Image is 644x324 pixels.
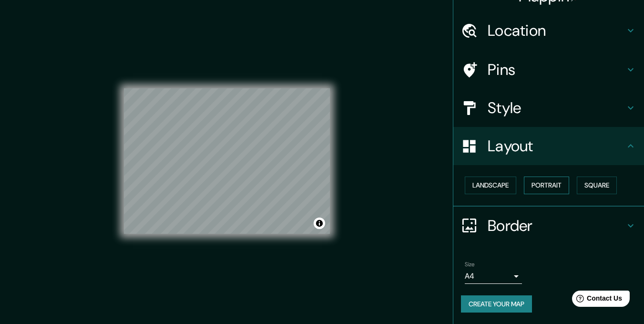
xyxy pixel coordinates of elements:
[465,177,516,194] button: Landscape
[314,218,325,229] button: Toggle attribution
[577,177,617,194] button: Square
[488,21,625,40] h4: Location
[524,177,569,194] button: Portrait
[488,136,625,156] h4: Layout
[453,11,644,50] div: Location
[453,51,644,89] div: Pins
[461,295,532,313] button: Create your map
[488,60,625,79] h4: Pins
[488,98,625,117] h4: Style
[124,88,330,234] canvas: Map
[453,89,644,127] div: Style
[453,127,644,165] div: Layout
[465,269,522,284] div: A4
[453,207,644,245] div: Border
[559,287,634,314] iframe: Help widget launcher
[488,216,625,235] h4: Border
[465,260,475,268] label: Size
